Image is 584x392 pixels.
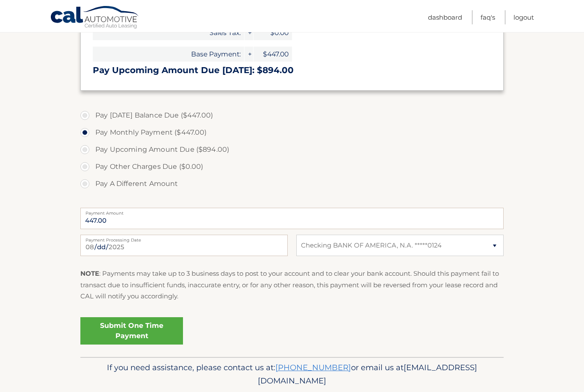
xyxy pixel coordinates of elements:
[50,6,140,30] a: Cal Automotive
[428,10,462,24] a: Dashboard
[80,235,288,256] input: Payment Date
[245,47,253,62] span: +
[481,10,495,24] a: FAQ's
[86,361,498,388] p: If you need assistance, please contact us at: or email us at
[93,47,244,62] span: Base Payment:
[254,47,292,62] span: $447.00
[80,124,504,141] label: Pay Monthly Payment ($447.00)
[245,25,253,40] span: +
[93,25,244,40] span: Sales Tax:
[80,208,504,229] input: Payment Amount
[275,363,351,372] a: [PHONE_NUMBER]
[80,158,504,175] label: Pay Other Charges Due ($0.00)
[80,235,288,242] label: Payment Processing Date
[254,25,292,40] span: $0.00
[513,10,534,24] a: Logout
[80,141,504,158] label: Pay Upcoming Amount Due ($894.00)
[80,269,99,277] strong: NOTE
[80,208,504,215] label: Payment Amount
[80,107,504,124] label: Pay [DATE] Balance Due ($447.00)
[93,65,491,76] h3: Pay Upcoming Amount Due [DATE]: $894.00
[80,268,504,302] p: : Payments may take up to 3 business days to post to your account and to clear your bank account....
[80,175,504,192] label: Pay A Different Amount
[80,317,183,345] a: Submit One Time Payment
